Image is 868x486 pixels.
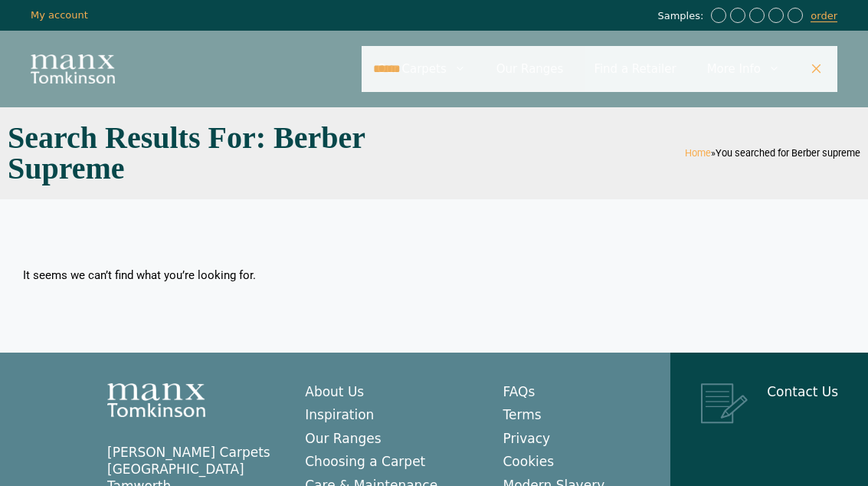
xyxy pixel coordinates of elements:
[503,454,555,469] a: Cookies
[31,9,88,21] a: My account
[716,147,860,159] span: You searched for Berber supreme
[657,10,707,23] span: Samples:
[767,384,838,399] a: Contact Us
[305,407,374,422] a: Inspiration
[503,431,551,446] a: Privacy
[305,454,425,469] a: Choosing a Carpet
[305,384,364,399] a: About Us
[795,46,837,92] a: Close Search Bar
[503,407,542,422] a: Terms
[811,10,837,22] a: order
[107,383,205,417] img: Manx Tomkinson Logo
[503,384,536,399] a: FAQs
[8,123,427,184] h1: Search Results for: Berber supreme
[685,147,860,159] span: »
[685,147,711,159] a: Home
[305,431,381,446] a: Our Ranges
[362,46,837,92] nav: Primary
[23,268,423,284] div: It seems we can’t find what you’re looking for.
[31,54,115,84] img: Manx Tomkinson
